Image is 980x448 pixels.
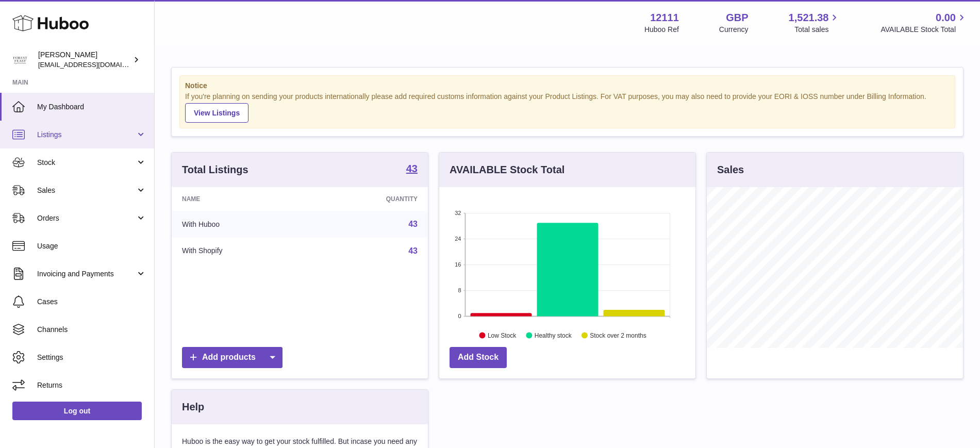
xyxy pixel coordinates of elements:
[458,313,461,319] text: 0
[37,102,146,112] span: My Dashboard
[406,163,418,174] strong: 43
[172,211,310,238] td: With Huboo
[590,331,646,339] text: Stock over 2 months
[185,92,950,123] div: If you're planning on sending your products internationally please add required customs informati...
[185,103,248,123] a: View Listings
[936,11,956,25] span: 0.00
[408,246,418,255] a: 43
[455,261,461,268] text: 16
[37,186,136,195] span: Sales
[310,187,428,211] th: Quantity
[172,187,310,211] th: Name
[406,163,418,176] a: 43
[37,380,146,390] span: Returns
[37,213,136,223] span: Orders
[37,130,136,140] span: Listings
[37,325,146,335] span: Channels
[37,353,146,362] span: Settings
[719,25,749,35] div: Currency
[37,158,136,168] span: Stock
[38,50,131,70] div: [PERSON_NAME]
[650,11,679,25] strong: 12111
[881,11,968,35] a: 0.00 AVAILABLE Stock Total
[726,11,748,25] strong: GBP
[37,241,146,251] span: Usage
[881,25,968,35] span: AVAILABLE Stock Total
[182,163,248,177] h3: Total Listings
[794,25,840,35] span: Total sales
[535,331,572,339] text: Healthy stock
[789,11,841,35] a: 1,521.38 Total sales
[488,331,517,339] text: Low Stock
[408,220,418,228] a: 43
[717,163,744,177] h3: Sales
[455,210,461,216] text: 32
[37,297,146,307] span: Cases
[37,269,136,279] span: Invoicing and Payments
[644,25,679,35] div: Huboo Ref
[185,81,950,91] strong: Notice
[450,347,507,368] a: Add Stock
[172,238,310,264] td: With Shopify
[12,52,28,68] img: bronaghc@forestfeast.com
[789,11,829,25] span: 1,521.38
[182,347,283,368] a: Add products
[38,60,152,69] span: [EMAIL_ADDRESS][DOMAIN_NAME]
[455,236,461,242] text: 24
[458,287,461,293] text: 8
[450,163,564,177] h3: AVAILABLE Stock Total
[182,400,204,414] h3: Help
[12,402,142,420] a: Log out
